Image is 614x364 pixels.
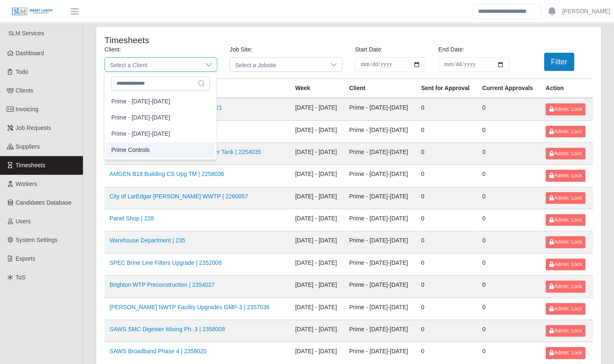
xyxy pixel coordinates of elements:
td: [DATE] - [DATE] [290,187,344,209]
a: SPEC Brine Line Filters Upgrade | 2352008 [109,259,222,266]
td: Prime - [DATE]-[DATE] [344,320,416,342]
button: Admin: Lock [546,214,585,226]
input: Search [473,4,541,19]
td: 0 [416,276,477,298]
td: Prime - [DATE]-[DATE] [344,298,416,320]
button: Filter [544,53,574,71]
a: Sugar Land 2020 Water Plant Re | 2154021 [109,104,222,111]
td: [DATE] - [DATE] [290,98,344,120]
span: Prime - [DATE]-[DATE] [111,97,170,106]
td: Prime - [DATE]-[DATE] [344,187,416,209]
span: Admin: Lock [549,261,582,267]
li: Prime - Monday-Sunday [106,94,215,109]
td: [DATE] - [DATE] [290,298,344,320]
span: Select a Jobsite [230,58,325,71]
button: Admin: Lock [546,103,585,115]
td: [DATE] - [DATE] [290,142,344,164]
td: 0 [477,253,541,275]
td: 0 [477,120,541,142]
span: SLM Services [8,30,44,37]
td: 0 [416,253,477,275]
td: 0 [477,298,541,320]
button: Admin: Lock [546,259,585,270]
td: Prime - [DATE]-[DATE] [344,231,416,253]
td: [DATE] - [DATE] [290,120,344,142]
td: Prime - [DATE]-[DATE] [344,276,416,298]
span: Admin: Lock [549,239,582,245]
li: Prime - Saturday-Friday [106,110,215,125]
td: [DATE] - [DATE] [290,320,344,342]
button: Admin: Lock [546,303,585,315]
a: SAWS Broadband Phase 4 | 2358020 [109,348,206,354]
td: [DATE] - [DATE] [290,209,344,231]
span: Admin: Lock [549,328,582,334]
span: Timesheets [16,162,46,169]
td: 0 [416,98,477,120]
button: Admin: Lock [546,347,585,359]
td: 0 [416,298,477,320]
button: Admin: Lock [546,192,585,204]
li: Prime - Sunday-Saturday [106,126,215,142]
td: [DATE] - [DATE] [290,231,344,253]
label: Start Date: [355,45,383,54]
button: Admin: Lock [546,236,585,248]
td: 0 [416,342,477,364]
span: Admin: Lock [549,306,582,312]
span: Suppliers [16,143,40,150]
span: Job Requests [16,125,51,131]
span: Prime - [DATE]-[DATE] [111,129,170,138]
td: Prime - [DATE]-[DATE] [344,98,416,120]
td: 0 [416,231,477,253]
td: 0 [477,276,541,298]
th: Week [290,79,344,98]
td: Prime - [DATE]-[DATE] [344,209,416,231]
label: Client: [104,45,121,54]
span: Admin: Lock [549,217,582,223]
span: Select a Client [105,58,200,71]
td: 0 [477,142,541,164]
span: Clients [16,87,34,94]
a: AMGEN B18 Building CS Upg TM | 2258036 [109,171,224,177]
button: Admin: Lock [546,126,585,137]
span: Admin: Lock [549,195,582,201]
button: Admin: Lock [546,281,585,292]
th: Action [541,79,593,98]
li: Prime Controls [106,142,215,158]
td: 0 [416,120,477,142]
td: 0 [416,209,477,231]
td: 0 [477,320,541,342]
td: [DATE] - [DATE] [290,276,344,298]
td: Prime - [DATE]-[DATE] [344,342,416,364]
span: Prime Controls [111,146,150,154]
td: [DATE] - [DATE] [290,342,344,364]
span: Admin: Lock [549,106,582,112]
img: SLM Logo [12,7,53,16]
span: Admin: Lock [549,283,582,289]
span: ToS [16,274,26,281]
span: Invoicing [16,106,39,112]
button: Admin: Lock [546,170,585,181]
a: [PERSON_NAME] [562,7,610,16]
td: Prime - [DATE]-[DATE] [344,165,416,187]
a: Brighton WTP Preconstruction | 2354027 [109,281,215,288]
a: Panel Shop | 228 [109,215,154,222]
span: Workers [16,181,37,187]
th: Sent for Approval [416,79,477,98]
td: [DATE] - [DATE] [290,165,344,187]
a: [PERSON_NAME] NWTP Facility Upgrades GMP-3 | 2357036 [109,304,269,310]
td: 0 [477,187,541,209]
a: SAWS SMC Digester Mixing Ph. 3 | 2358008 [109,326,225,332]
td: 0 [416,142,477,164]
span: Admin: Lock [549,173,582,178]
td: 0 [477,165,541,187]
span: Admin: Lock [549,151,582,156]
label: Job Site: [230,45,252,54]
td: Prime - [DATE]-[DATE] [344,120,416,142]
span: Dashboard [16,50,44,56]
th: Current Approvals [477,79,541,98]
span: Admin: Lock [549,350,582,356]
a: City of LarEdgar [PERSON_NAME] WWTP | 2260057 [109,193,248,200]
span: Prime - [DATE]-[DATE] [111,113,170,122]
td: 0 [477,98,541,120]
td: 0 [477,231,541,253]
